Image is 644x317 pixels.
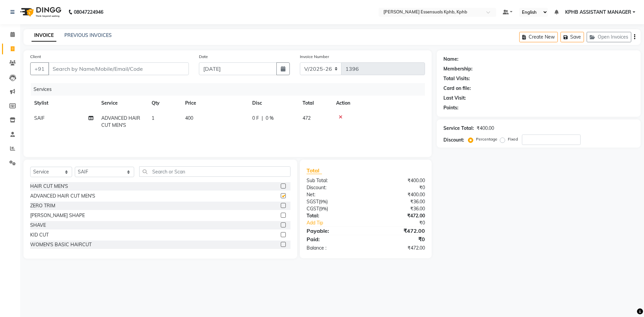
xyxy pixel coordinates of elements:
[302,198,366,205] div: ( )
[31,83,430,96] div: Services
[30,183,68,190] div: HAIR CUT MEN'S
[30,54,41,60] label: Client
[148,96,181,111] th: Qty
[32,30,56,42] a: INVOICE
[300,54,329,60] label: Invoice Number
[30,62,49,75] button: +91
[97,96,148,111] th: Service
[64,32,112,38] a: PREVIOUS INVOICES
[443,104,459,111] div: Points:
[30,222,46,229] div: SHAVE
[565,9,631,16] span: KPHB ASSISTANT MANAGER
[519,32,558,42] button: Create New
[30,241,92,248] div: WOMEN'S BASIC HAIRCUT
[302,227,366,235] div: Payable:
[74,3,103,21] b: 08047224946
[476,136,497,142] label: Percentage
[30,96,97,111] th: Stylist
[477,125,494,132] div: ₹400.00
[443,95,466,102] div: Last Visit:
[366,198,430,205] div: ₹36.00
[443,65,473,72] div: Membership:
[508,136,518,142] label: Fixed
[366,177,430,184] div: ₹400.00
[307,199,319,205] span: SGST
[30,212,85,219] div: [PERSON_NAME] SHAPE
[302,205,366,212] div: ( )
[443,85,471,92] div: Card on file:
[302,177,366,184] div: Sub Total:
[303,115,311,121] span: 472
[443,125,474,132] div: Service Total:
[366,191,430,198] div: ₹400.00
[587,32,631,42] button: Open Invoices
[366,212,430,219] div: ₹472.00
[443,75,470,82] div: Total Visits:
[30,193,95,200] div: ADVANCED HAIR CUT MEN'S
[302,184,366,191] div: Discount:
[101,115,140,128] span: ADVANCED HAIR CUT MEN'S
[185,115,193,121] span: 400
[376,219,430,226] div: ₹0
[299,96,332,111] th: Total
[139,166,290,177] input: Search or Scan
[320,206,327,211] span: 9%
[302,212,366,219] div: Total:
[366,227,430,235] div: ₹472.00
[199,54,208,60] label: Date
[248,96,299,111] th: Disc
[266,115,274,122] span: 0 %
[366,235,430,243] div: ₹0
[302,245,366,252] div: Balance :
[34,115,45,121] span: SAIF
[30,202,55,209] div: ZERO TRIM
[366,184,430,191] div: ₹0
[48,62,189,75] input: Search by Name/Mobile/Email/Code
[262,115,263,122] span: |
[307,206,319,212] span: CGST
[307,167,322,174] span: Total
[17,3,63,21] img: logo
[320,199,326,204] span: 9%
[181,96,248,111] th: Price
[332,96,425,111] th: Action
[252,115,259,122] span: 0 F
[560,32,584,42] button: Save
[443,56,459,63] div: Name:
[152,115,154,121] span: 1
[366,245,430,252] div: ₹472.00
[302,235,366,243] div: Paid:
[366,205,430,212] div: ₹36.00
[443,137,464,144] div: Discount:
[302,191,366,198] div: Net:
[302,219,376,226] a: Add Tip
[30,231,49,239] div: KID CUT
